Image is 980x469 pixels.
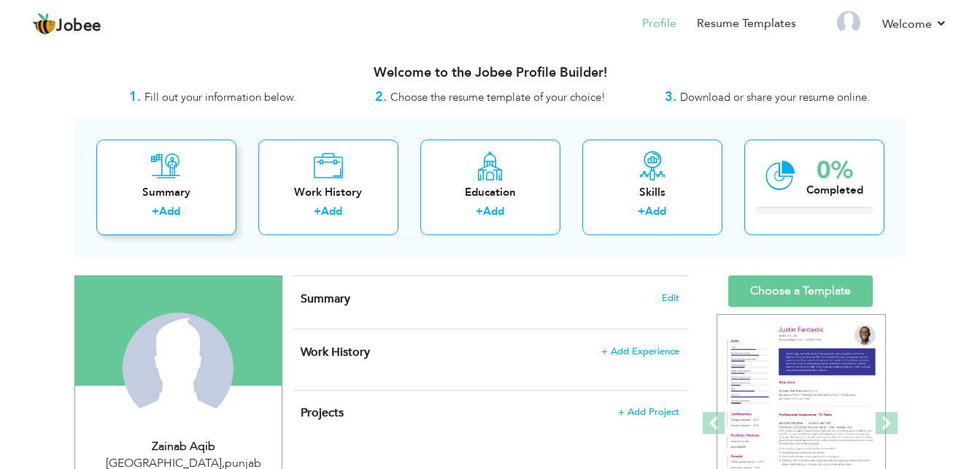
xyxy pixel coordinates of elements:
span: + Add Project [618,407,679,417]
div: Education [432,185,549,200]
span: Summary [301,291,350,307]
span: Download or share your resume online. [680,90,870,104]
h3: Welcome to the Jobee Profile Builder! [74,66,906,80]
img: Profile Img [837,11,860,34]
span: Fill out your information below. [144,90,296,104]
h4: This helps to highlight the project, tools and skills you have worked on. [301,405,679,420]
label: + [638,204,645,219]
img: jobee.io [33,12,56,36]
span: Projects [301,405,344,421]
a: Add [159,204,180,218]
a: Choose a Template [728,275,873,307]
div: Skills [594,185,711,200]
label: + [314,204,321,219]
a: Add [483,204,504,218]
strong: 3. [665,88,676,106]
span: Work History [301,344,370,360]
span: Jobee [56,18,101,34]
a: Welcome [882,15,947,33]
a: Profile [642,15,676,32]
a: Add [321,204,342,218]
a: Resume Templates [697,15,796,32]
span: Choose the resume template of your choice! [390,90,606,104]
div: 0% [806,159,863,183]
div: Work History [270,185,387,200]
label: + [476,204,483,219]
img: zainab Aqib [123,313,234,424]
h4: This helps to show the companies you have worked for. [301,345,679,359]
label: + [152,204,159,219]
span: Edit [662,293,679,303]
strong: 2. [375,88,387,106]
a: Add [645,204,666,218]
div: Completed [806,183,863,198]
a: Jobee [33,12,101,36]
span: + Add Experience [601,346,679,356]
strong: 1. [129,88,141,106]
div: Summary [108,185,225,200]
div: zainab Aqib [86,438,282,455]
h4: Adding a summary is a quick and easy way to highlight your experience and interests. [301,291,679,306]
